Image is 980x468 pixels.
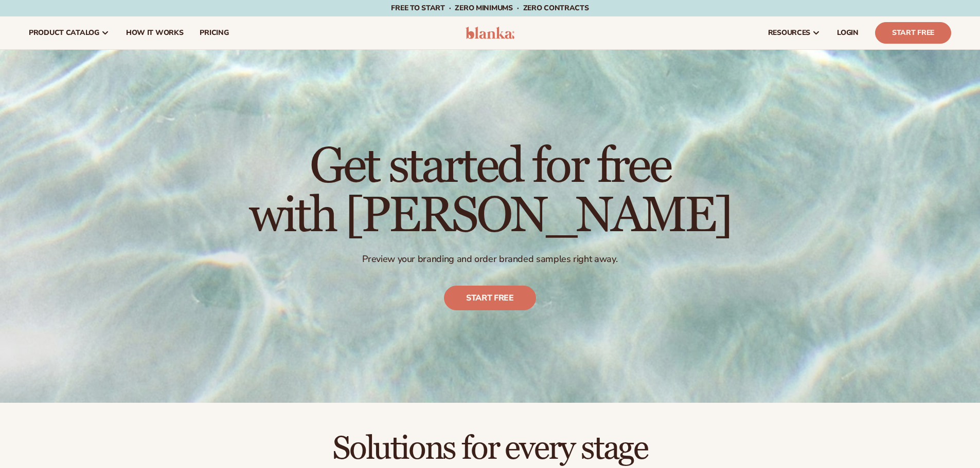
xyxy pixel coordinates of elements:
img: logo [466,27,514,39]
a: Start Free [875,22,951,44]
span: product catalog [29,29,99,37]
a: How It Works [118,16,192,49]
span: resources [768,29,810,37]
span: pricing [200,29,228,37]
a: product catalog [21,16,118,49]
h1: Get started for free with [PERSON_NAME] [249,142,731,241]
a: resources [760,16,829,49]
p: Preview your branding and order branded samples right away. [249,253,731,265]
a: LOGIN [829,16,867,49]
span: LOGIN [837,29,859,37]
a: pricing [191,16,237,49]
a: Start free [444,286,536,310]
span: Free to start · ZERO minimums · ZERO contracts [391,3,589,13]
h2: Solutions for every stage [29,432,951,466]
span: How It Works [126,29,184,37]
